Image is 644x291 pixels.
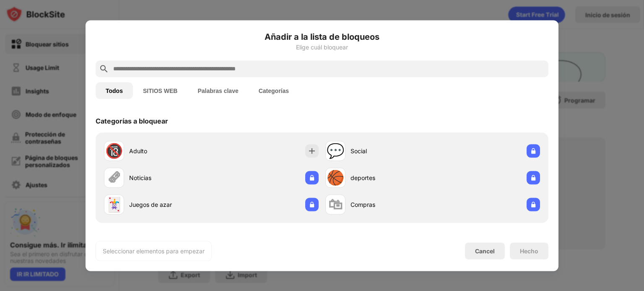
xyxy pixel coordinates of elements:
[103,247,205,255] div: Seleccionar elementos para empezar
[327,169,344,186] div: 🏀
[105,142,123,160] div: 🔞
[187,82,248,99] button: Palabras clave
[328,196,343,213] div: 🛍
[249,82,299,99] button: Categorías
[351,200,433,209] div: Compras
[133,82,187,99] button: SITIOS WEB
[105,196,123,213] div: 🃏
[327,142,344,160] div: 💬
[351,147,433,155] div: Social
[129,200,211,209] div: Juegos de azar
[96,44,548,50] div: Elige cuál bloquear
[129,147,211,155] div: Adulto
[520,247,538,254] div: Hecho
[99,64,109,74] img: search.svg
[351,173,433,182] div: deportes
[107,169,121,186] div: 🗞
[96,116,168,125] div: Categorías a bloquear
[475,247,495,255] div: Cancel
[96,30,548,43] h6: Añadir a la lista de bloqueos
[129,173,211,182] div: Noticias
[96,82,133,99] button: Todos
